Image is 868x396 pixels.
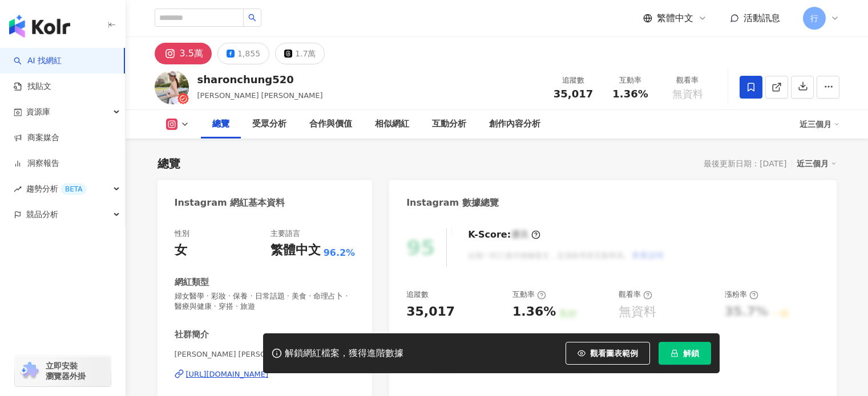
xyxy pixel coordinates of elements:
span: 觀看圖表範例 [590,349,638,358]
span: search [248,14,256,22]
div: 主要語言 [271,228,300,239]
div: 互動率 [609,75,652,86]
button: 觀看圖表範例 [566,342,650,365]
span: 繁體中文 [657,12,693,25]
div: K-Score : [468,228,540,241]
div: Instagram 數據總覽 [406,197,499,209]
span: 無資料 [672,88,703,100]
span: 趨勢分析 [26,176,87,202]
div: 互動分析 [432,117,466,131]
span: 35,017 [554,88,593,100]
a: 商案媒合 [14,132,59,144]
div: 35,017 [406,303,455,321]
span: [PERSON_NAME] [PERSON_NAME] [197,91,323,100]
div: Instagram 網紅基本資料 [175,197,285,209]
button: 1.7萬 [275,43,325,64]
div: 觀看率 [619,289,652,300]
div: 女 [175,242,187,259]
img: logo [9,15,70,38]
div: 無資料 [619,303,656,321]
div: 最後更新日期：[DATE] [704,159,786,168]
span: 96.2% [324,247,356,259]
div: 創作內容分析 [489,117,540,131]
span: lock [671,349,679,357]
a: 洞察報告 [14,158,59,169]
span: 婦女醫學 · 彩妝 · 保養 · 日常話題 · 美食 · 命理占卜 · 醫療與健康 · 穿搭 · 旅遊 [175,291,356,312]
div: 受眾分析 [252,117,286,131]
span: 行 [810,12,818,25]
span: 競品分析 [26,202,58,227]
div: 性別 [175,228,189,239]
div: 追蹤數 [552,75,595,86]
div: 合作與價值 [309,117,352,131]
div: 1.7萬 [295,46,316,62]
a: 找貼文 [14,81,51,92]
div: BETA [60,183,87,195]
div: 網紅類型 [175,276,209,288]
span: rise [14,185,22,193]
div: 繁體中文 [271,242,321,259]
div: 3.5萬 [180,46,203,62]
img: chrome extension [18,362,41,380]
div: 近三個月 [800,115,839,133]
a: searchAI 找網紅 [14,55,62,67]
div: 追蹤數 [406,289,429,300]
span: 1.36% [612,88,648,100]
div: 解鎖網紅檔案，獲得進階數據 [285,348,403,360]
a: chrome extension立即安裝 瀏覽器外掛 [15,356,111,386]
div: 近三個月 [797,156,837,171]
span: 解鎖 [683,349,699,358]
a: [URL][DOMAIN_NAME] [175,369,356,379]
button: 1,855 [217,43,269,64]
span: 活動訊息 [744,13,780,23]
span: 資源庫 [26,99,50,125]
div: 漲粉率 [725,289,758,300]
img: KOL Avatar [155,70,189,104]
button: 解鎖 [659,342,711,365]
div: 觀看率 [666,75,709,86]
div: 1.36% [512,303,556,321]
button: 3.5萬 [155,43,212,64]
div: [URL][DOMAIN_NAME] [186,369,269,379]
div: 總覽 [212,117,229,131]
div: sharonchung520 [197,72,323,87]
div: 互動率 [512,289,546,300]
span: 立即安裝 瀏覽器外掛 [46,361,86,381]
div: 社群簡介 [175,329,209,341]
div: 1,855 [237,46,260,62]
div: 總覽 [158,156,180,172]
div: 相似網紅 [375,117,409,131]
